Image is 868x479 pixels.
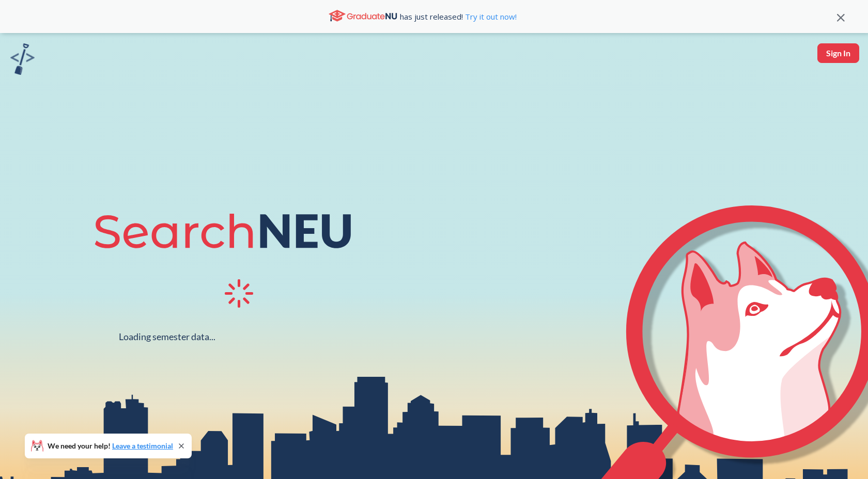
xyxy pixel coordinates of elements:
div: Loading semester data... [119,331,215,343]
a: Try it out now! [463,11,517,22]
span: has just released! [400,11,517,22]
button: Sign In [817,43,859,63]
img: sandbox logo [10,43,35,75]
a: sandbox logo [10,43,35,78]
a: Leave a testimonial [112,441,173,450]
span: We need your help! [48,442,173,450]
